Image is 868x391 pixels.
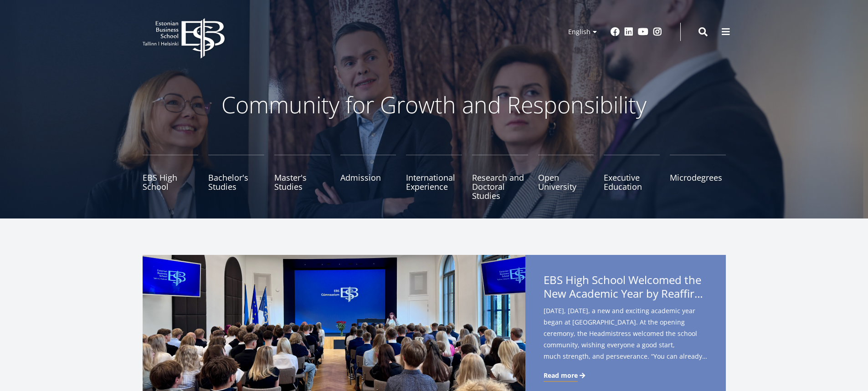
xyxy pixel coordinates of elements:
[193,91,676,118] p: Community for Growth and Responsibility
[544,305,708,365] span: [DATE], [DATE], a new and exciting academic year began at [GEOGRAPHIC_DATA]. At the opening cerem...
[406,155,462,200] a: International Experience
[274,155,330,200] a: Master's Studies
[653,27,662,36] a: Instagram
[538,155,594,200] a: Open University
[143,155,199,200] a: EBS High School
[638,27,648,36] a: Youtube
[544,287,708,300] span: New Academic Year by Reaffirming Its Core Values
[544,350,708,362] span: much strength, and perseverance. “You can already feel the autumn in the air – and in a way it’s ...
[472,155,528,200] a: Research and Doctoral Studies
[208,155,264,200] a: Bachelor's Studies
[670,155,726,200] a: Microdegrees
[544,273,708,303] span: EBS High School Welcomed the
[340,155,396,200] a: Admission
[544,371,587,380] a: Read more
[604,155,660,200] a: Executive Education
[544,371,578,380] span: Read more
[611,27,620,36] a: Facebook
[624,27,633,36] a: Linkedin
